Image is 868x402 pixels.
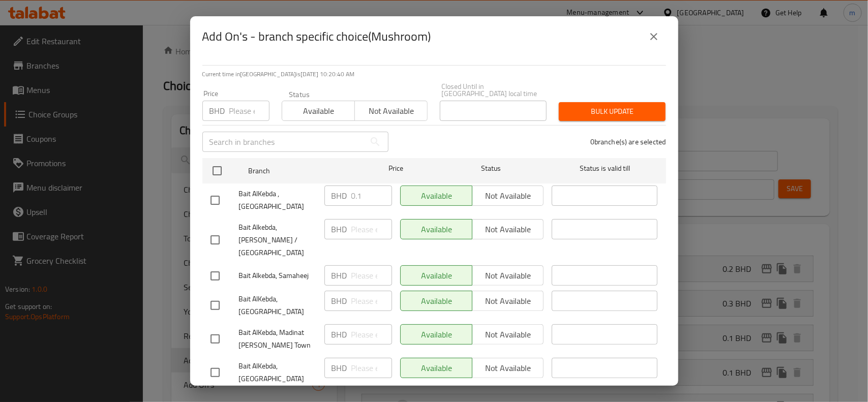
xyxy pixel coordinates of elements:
[332,269,347,282] p: BHD
[239,326,316,352] span: Bait AlKebda, Madinat [PERSON_NAME] Town
[202,70,666,79] p: Current time in [GEOGRAPHIC_DATA] is [DATE] 10:20:40 AM
[209,105,225,117] p: BHD
[351,324,392,345] input: Please enter price
[354,101,428,121] button: Not available
[239,269,316,282] span: Bait Alkebda, Samaheej
[590,137,666,147] p: 0 branche(s) are selected
[351,185,392,206] input: Please enter price
[286,104,351,118] span: Available
[229,101,270,121] input: Please enter price
[332,223,347,235] p: BHD
[362,162,430,175] span: Price
[202,28,431,45] h2: Add On's - branch specific choice(Mushroom)
[567,105,657,118] span: Bulk update
[202,132,365,152] input: Search in branches
[332,295,347,307] p: BHD
[438,162,544,175] span: Status
[239,188,316,213] span: Bait AlKebda , [GEOGRAPHIC_DATA]
[282,101,355,121] button: Available
[351,291,392,311] input: Please enter price
[642,24,666,49] button: close
[248,165,354,177] span: Branch
[359,104,424,118] span: Not available
[351,265,392,286] input: Please enter price
[351,219,392,239] input: Please enter price
[332,328,347,341] p: BHD
[239,221,316,259] span: Bait Alkebda,[PERSON_NAME] / [GEOGRAPHIC_DATA]
[559,102,666,121] button: Bulk update
[239,293,316,318] span: Bait AlKebda, [GEOGRAPHIC_DATA]
[552,162,657,175] span: Status is valid till
[332,362,347,374] p: BHD
[239,360,316,385] span: Bait AlKebda, [GEOGRAPHIC_DATA]
[351,358,392,378] input: Please enter price
[332,190,347,202] p: BHD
